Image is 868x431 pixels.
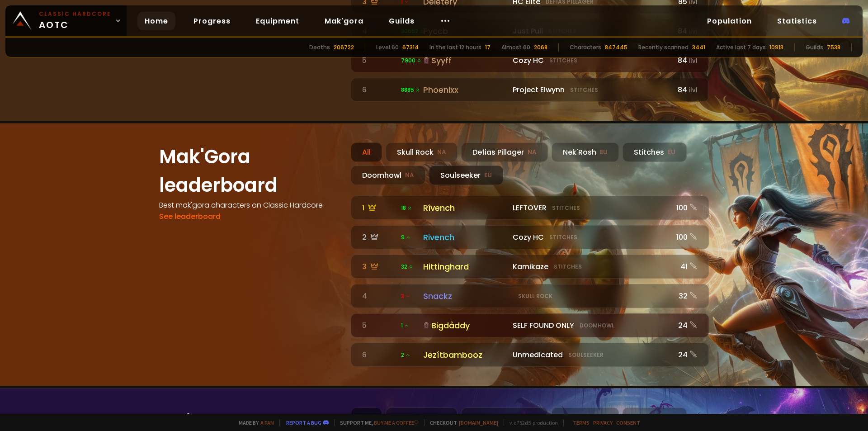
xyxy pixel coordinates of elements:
[334,419,419,426] span: Support me,
[600,148,608,157] small: EU
[485,43,491,52] div: 17
[423,54,507,66] div: Syyff
[351,407,382,427] div: All
[401,233,411,242] span: 9
[573,419,590,426] a: Terms
[286,419,321,426] a: Report a bug
[317,12,371,30] a: Mak'gora
[549,233,577,242] small: Stitches
[402,43,419,52] div: 67314
[401,351,410,359] span: 2
[334,43,354,52] div: 206722
[351,255,709,279] a: 3 32 HittinghardKamikazeStitches41
[159,211,221,222] a: See leaderboard
[351,142,382,162] div: All
[674,202,698,213] div: 100
[362,55,396,66] div: 5
[827,43,840,52] div: 7538
[437,148,446,157] small: NA
[362,202,396,213] div: 1
[423,231,507,243] div: Rivench
[580,322,614,330] small: Doomhowl
[623,407,687,427] div: Stitches
[513,202,669,213] div: LEFTOVER
[376,43,399,52] div: Level 60
[401,86,420,94] span: 8885
[137,12,175,30] a: Home
[405,171,414,180] small: NA
[423,319,507,332] div: Bigdåddy
[386,407,458,427] div: Skull Rock
[593,419,613,426] a: Privacy
[513,261,669,272] div: Kamikaze
[401,322,409,330] span: 1
[260,419,274,426] a: a fan
[386,142,458,162] div: Skull Rock
[461,407,548,427] div: Defias Pillager
[568,351,604,359] small: Soulseeker
[159,199,340,211] h4: Best mak'gora characters on Classic Hardcore
[5,5,127,36] a: Classic HardcoreAOTC
[638,43,689,52] div: Recently scanned
[429,43,481,52] div: In the last 12 hours
[39,10,111,18] small: Classic Hardcore
[623,142,687,162] div: Stitches
[689,57,698,65] small: ilvl
[362,232,396,243] div: 2
[674,290,698,302] div: 32
[362,84,396,95] div: 6
[501,43,530,52] div: Almost 60
[513,349,669,360] div: Unmedicated
[674,84,698,95] div: 84
[351,48,709,72] a: 5 7900 Syyff Cozy HCStitches84ilvl
[806,43,823,52] div: Guilds
[554,263,582,271] small: Stitches
[605,43,627,52] div: 847445
[249,12,307,30] a: Equipment
[674,320,698,331] div: 24
[362,290,396,302] div: 4
[674,232,698,243] div: 100
[437,413,446,422] small: NA
[504,419,558,426] span: v. d752d5 - production
[351,225,709,249] a: 2 9RivenchCozy HCStitches100
[423,349,507,361] div: Jezítbambooz
[159,142,340,199] h1: Mak'Gora leaderboard
[600,413,608,422] small: EU
[351,166,425,185] div: Doomhowl
[513,232,669,243] div: Cozy HC
[668,148,675,157] small: EU
[700,12,759,30] a: Population
[513,84,669,95] div: Project Elwynn
[401,204,412,212] span: 18
[423,202,507,214] div: Rîvench
[362,261,396,272] div: 3
[423,260,507,273] div: Hittinghard
[39,10,111,32] span: AOTC
[351,196,709,220] a: 1 18 RîvenchLEFTOVERStitches100
[518,292,552,300] small: Skull Rock
[362,320,396,331] div: 5
[186,12,238,30] a: Progress
[692,43,705,52] div: 3441
[668,413,675,422] small: EU
[674,55,698,66] div: 84
[534,43,547,52] div: 2068
[233,419,274,426] span: Made by
[401,57,422,65] span: 7900
[552,204,580,212] small: Stitches
[674,349,698,360] div: 24
[552,407,619,427] div: Nek'Rosh
[461,142,548,162] div: Defias Pillager
[401,292,410,300] span: 3
[362,349,396,360] div: 6
[689,86,698,95] small: ilvl
[424,419,498,426] span: Checkout
[570,43,601,52] div: Characters
[351,343,709,367] a: 6 2JezítbamboozUnmedicatedSoulseeker24
[549,57,577,65] small: Stitches
[769,43,783,52] div: 10913
[552,142,619,162] div: Nek'Rosh
[401,263,414,271] span: 32
[528,148,537,157] small: NA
